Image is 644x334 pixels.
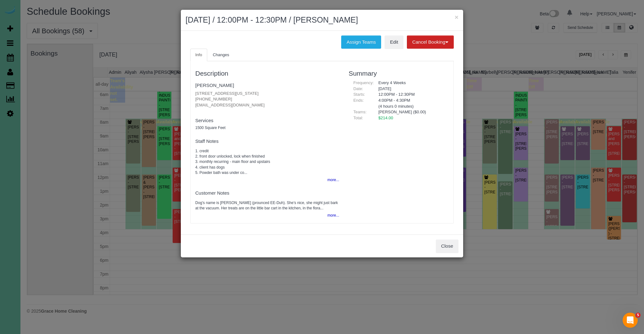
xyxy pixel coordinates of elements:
[195,52,202,57] span: Info
[374,80,449,86] div: Every 4 Weeks
[455,14,458,20] button: ×
[213,52,229,57] span: Changes
[186,14,458,26] h2: [DATE] / 12:00PM - 12:30PM / [PERSON_NAME]
[195,118,339,123] h4: Services
[353,110,367,114] span: Teams:
[374,86,449,92] div: [DATE]
[353,86,363,91] span: Date:
[407,35,454,49] button: Cancel Booking
[190,49,207,62] a: Info
[353,98,364,103] span: Ends:
[436,240,458,253] button: Close
[378,116,393,120] span: $214.00
[353,80,374,85] span: Frequency:
[208,49,234,62] a: Changes
[385,35,403,49] a: Edit
[349,70,449,77] h3: Summary
[324,211,339,220] button: more...
[195,191,339,196] h4: Customer Notes
[623,313,638,328] iframe: Intercom live chat
[341,35,381,49] button: Assign Teams
[195,126,339,130] h5: 1500 Square Feet
[195,148,339,175] pre: 1. credit 2. front door unlocked, lock when finished 3. monthly recurring - main floor and upstai...
[195,70,339,77] h3: Description
[378,109,444,115] li: [PERSON_NAME] ($0.00)
[195,139,339,144] h4: Staff Notes
[195,83,234,88] a: [PERSON_NAME]
[195,200,339,211] pre: Dog's name is [PERSON_NAME] (prounced EE-Duh). She’s nice, she might just bark at the vacuum. Her...
[636,313,641,318] span: 5
[353,92,365,97] span: Starts:
[374,98,449,109] div: 4:00PM - 4:30PM (4 hours 0 minutes)
[353,116,363,120] span: Total:
[195,91,339,108] p: [STREET_ADDRESS][US_STATE] [PHONE_NUMBER] [EMAIL_ADDRESS][DOMAIN_NAME]
[324,175,339,185] button: more...
[374,92,449,98] div: 12:00PM - 12:30PM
